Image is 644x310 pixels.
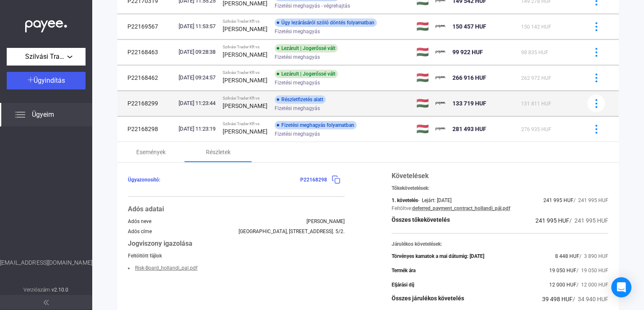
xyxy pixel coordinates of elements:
[275,129,320,139] span: Fizetési meghagyás
[521,75,551,81] span: 262 972 HUF
[117,65,175,90] td: P22168462
[128,177,160,183] span: Ügyazonosító:
[179,22,216,31] div: [DATE] 11:53:57
[392,241,608,247] div: Járulékos követelések:
[392,185,608,191] div: Tőkekövetelések:
[7,48,86,66] button: Szilvási Trader Kft
[117,116,175,142] td: P22168298
[332,175,340,184] img: copy-blue
[128,253,345,259] div: Feltöltött fájlok
[573,296,608,302] span: / 34 940 HUF
[223,128,267,135] strong: [PERSON_NAME]
[25,52,67,62] span: Szilvási Trader Kft
[32,110,54,120] span: Ügyeim
[413,116,432,142] td: 🇭🇺
[521,24,551,30] span: 150 142 HUF
[223,102,267,109] strong: [PERSON_NAME]
[135,265,197,271] a: Risk-Board_hollandi_pal.pdf
[592,22,601,31] img: more-blue
[223,96,268,101] div: Szilvási Trader Kft vs
[223,26,267,32] strong: [PERSON_NAME]
[452,100,486,107] span: 133 719 HUF
[452,74,486,81] span: 266 916 HUF
[549,282,576,288] span: 12 000 HUF
[275,121,357,129] div: Fizetési meghagyás folyamatban
[179,48,216,56] div: [DATE] 09:28:38
[413,39,432,65] td: 🇭🇺
[413,91,432,116] td: 🇭🇺
[28,77,34,83] img: plus-white.svg
[15,110,25,120] img: list.svg
[579,253,608,259] span: / 3 890 HUF
[436,98,446,108] img: payee-logo
[592,99,601,108] img: more-blue
[275,70,338,78] div: Lezárult | Jogerőssé vált
[179,99,216,108] div: [DATE] 11:23:44
[275,18,377,27] div: Ügy lezárásáról szóló döntés folyamatban
[392,282,414,288] div: Eljárási díj
[587,69,605,87] button: more-blue
[392,215,450,226] div: Összes tőkekövetelés
[34,76,65,84] span: Ügyindítás
[275,1,350,11] span: Fizetési meghagyás - végrehajtás
[275,44,338,53] div: Lezárult | Jogerőssé vált
[587,95,605,112] button: more-blue
[275,52,320,62] span: Fizetési meghagyás
[327,171,345,189] button: copy-blue
[128,218,151,224] div: Adós neve
[521,101,551,107] span: 131 811 HUF
[392,253,484,259] div: Törvényes kamatok a mai dátumig: [DATE]
[179,125,216,133] div: [DATE] 11:23:19
[223,77,267,84] strong: [PERSON_NAME]
[521,126,551,132] span: 276 935 HUF
[306,218,345,224] div: [PERSON_NAME]
[542,296,573,302] span: 39 498 HUF
[136,147,166,157] div: Események
[452,49,483,55] span: 99 922 HUF
[117,91,175,116] td: P22168299
[223,121,268,126] div: Szilvási Trader Kft vs
[413,14,432,39] td: 🇭🇺
[128,239,345,249] div: Jogviszony igazolása
[392,205,412,211] div: Feltöltve:
[44,300,49,305] img: arrow-double-left-grey.svg
[418,197,452,203] div: - Lejárt: [DATE]
[206,147,231,157] div: Részletek
[275,26,320,37] span: Fizetési meghagyás
[300,177,327,183] span: P22168298
[436,73,446,83] img: payee-logo
[436,21,446,32] img: payee-logo
[611,277,631,297] div: Open Intercom Messenger
[128,229,152,234] div: Adós címe
[392,294,464,304] div: Összes járulékos követelés
[223,51,267,58] strong: [PERSON_NAME]
[275,103,320,113] span: Fizetési meghagyás
[521,50,548,55] span: 98 835 HUF
[239,229,345,234] div: [GEOGRAPHIC_DATA], [STREET_ADDRESS]. 5/2.
[392,268,415,273] div: Termék ára
[223,70,268,75] div: Szilvási Trader Kft vs
[592,74,601,82] img: more-blue
[452,126,486,132] span: 281 493 HUF
[587,120,605,138] button: more-blue
[413,65,432,90] td: 🇭🇺
[7,72,86,89] button: Ügyindítás
[117,39,175,65] td: P22168463
[587,43,605,61] button: more-blue
[223,19,268,24] div: Szilvási Trader Kft vs
[128,204,345,214] div: Adós adatai
[549,268,576,273] span: 19 050 HUF
[569,217,608,224] span: / 241 995 HUF
[25,16,67,33] img: white-payee-white-dot.svg
[576,282,608,288] span: / 12 000 HUF
[587,18,605,35] button: more-blue
[52,287,69,293] strong: v2.10.0
[392,171,608,181] div: Követelések
[576,268,608,273] span: / 19 050 HUF
[275,78,320,88] span: Fizetési meghagyás
[574,197,608,203] span: / 241 995 HUF
[412,205,510,211] a: deferred_payment_contract_hollandi_pál.pdf
[592,48,601,57] img: more-blue
[436,124,446,134] img: payee-logo
[452,23,486,30] span: 150 457 HUF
